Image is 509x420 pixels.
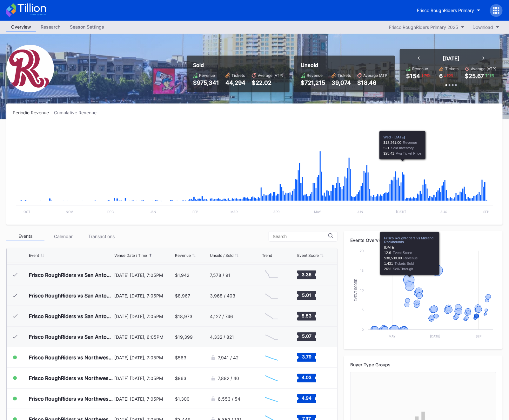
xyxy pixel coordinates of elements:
div: 76 % [424,73,431,78]
div: Research [36,22,65,31]
div: Revenue [307,73,323,78]
text: 5.07 [302,334,311,339]
div: $18,973 [175,314,192,319]
div: Average (ATP) [363,73,389,78]
div: [DATE] [DATE], 7:05PM [115,293,173,298]
div: Unsold / Sold [210,253,234,258]
div: $18.46 [357,79,389,86]
div: Buyer Type Groups [350,362,496,367]
div: 7,882 / 40 [218,376,239,381]
div: Venue Date / Time [115,253,147,258]
a: Research [36,22,65,32]
text: Jun [357,210,363,214]
button: Frisco RoughRiders Primary 2025 [386,23,468,31]
div: Tickets [445,66,459,71]
div: 18 % [487,73,495,78]
div: $563 [175,355,186,360]
svg: Chart title [262,308,281,324]
svg: Chart title [262,350,281,365]
div: Frisco RoughRiders vs San Antonio Missions [29,292,113,299]
div: $154 [406,73,420,79]
text: [DATE] [430,334,440,338]
a: Overview [6,22,36,32]
div: Frisco RoughRiders vs Northwest [US_STATE] Naturals [29,396,113,402]
div: [DATE] [DATE], 7:05PM [115,376,173,381]
text: 3.36 [302,272,312,277]
text: 20 [360,249,364,253]
div: Tickets [338,73,351,78]
div: Revenue [412,66,428,71]
text: Dec [107,210,114,214]
text: 15 [360,269,364,272]
img: Frisco_RoughRiders_Primary.png [6,45,54,92]
text: 5.53 [302,313,312,318]
text: 4.94 [302,396,312,401]
div: [DATE] [DATE], 7:05PM [115,272,173,278]
text: 10 [360,288,364,292]
div: [DATE] [DATE], 7:05PM [115,355,173,360]
div: [DATE] [DATE], 7:05PM [115,314,173,319]
div: [DATE] [DATE], 6:05PM [115,334,173,340]
svg: Chart title [262,267,281,283]
div: Revenue [199,73,215,78]
text: 4.03 [302,375,312,380]
text: Feb [192,210,198,214]
svg: Chart title [262,391,281,407]
div: 6 [439,73,443,79]
div: 7,578 / 91 [210,272,231,278]
div: Tickets [231,73,245,78]
text: 5 [362,308,364,312]
div: Unsold [301,62,389,68]
div: $22.02 [252,79,283,86]
div: Frisco RoughRiders vs San Antonio Missions [29,313,113,319]
div: Frisco RoughRiders Primary [417,8,474,13]
div: [DATE] [443,55,460,62]
div: $975,341 [193,79,219,86]
text: Event Score [354,279,358,302]
text: May [314,210,321,214]
div: $1,942 [175,272,189,278]
div: Transactions [83,231,121,241]
div: Frisco RoughRiders vs Northwest [US_STATE] Naturals [29,375,113,381]
div: [DATE] [DATE], 7:05PM [115,396,173,402]
a: Season Settings [65,22,109,32]
div: 4,332 / 821 [210,334,234,340]
div: $8,967 [175,293,190,298]
div: Frisco RoughRiders vs San Antonio Missions [29,272,113,278]
div: 4,127 / 746 [210,314,233,319]
div: Calendar [44,231,83,241]
div: 7,941 / 42 [218,355,239,360]
text: May [389,334,396,338]
div: 39,074 [332,79,351,86]
text: Sep [484,210,489,214]
div: Trend [262,253,272,258]
div: $25.67 [465,73,484,79]
text: [DATE] [396,210,406,214]
text: Oct [23,210,30,214]
div: 80 % [446,73,454,78]
svg: Chart title [350,248,496,343]
div: $721,215 [301,79,325,86]
div: Event Score [297,253,319,258]
svg: Chart title [262,370,281,386]
div: Sold [193,62,283,68]
div: Frisco RoughRiders vs San Antonio Missions [29,334,113,340]
div: $1,300 [175,396,190,402]
svg: Chart title [13,123,496,218]
text: Sep [476,334,482,338]
text: 3.79 [302,354,311,360]
button: Download [469,23,503,31]
div: Season Settings [65,22,109,31]
div: Events [6,231,44,241]
div: Event [29,253,39,258]
div: $863 [175,376,186,381]
div: 6,553 / 54 [218,396,241,402]
div: 3,968 / 403 [210,293,236,298]
svg: Chart title [262,288,281,303]
div: 44,294 [225,79,245,86]
div: Periodic Revenue [13,110,54,115]
div: Revenue [175,253,191,258]
div: Download [472,24,493,30]
div: Events Overview [350,237,496,243]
